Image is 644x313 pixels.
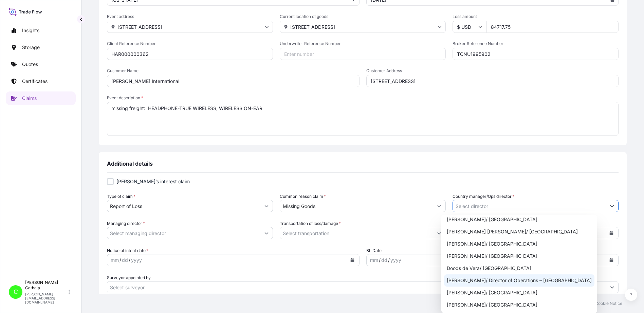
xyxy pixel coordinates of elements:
div: [PERSON_NAME]/ [GEOGRAPHIC_DATA] [444,213,594,226]
div: month, [369,256,379,264]
input: Select director [453,200,606,212]
button: Calendar [606,228,617,238]
input: Select type [107,200,260,212]
input: Enter number [453,48,619,60]
label: Country manager/Ops director [453,193,514,200]
label: Managing director [107,220,145,227]
p: Storage [22,44,40,51]
span: Customer Name [107,68,360,74]
div: day, [381,256,388,264]
span: Current location of goods [280,14,446,19]
p: Cookie Notice [595,301,622,306]
div: day, [121,256,129,264]
button: Show suggestions [606,281,618,293]
span: Broker Reference Number [453,41,619,46]
div: year, [390,256,402,264]
span: [PERSON_NAME]’s interest claim [116,178,190,185]
span: Loss amount [453,14,619,19]
label: Common reason claim [280,193,326,200]
label: Transportation of loss/damage [280,220,341,227]
button: Calendar [347,255,358,266]
input: Enter number [280,48,446,60]
input: Where did it happen? [107,21,273,33]
input: Enter customer address [366,75,619,87]
div: month, [110,256,119,264]
label: Type of claim [107,193,135,200]
p: Insights [22,27,39,34]
p: [PERSON_NAME][EMAIL_ADDRESS][DOMAIN_NAME] [25,292,67,304]
button: Show suggestions [606,200,618,212]
div: year, [130,256,143,264]
label: Surveyor appointed by [107,274,151,281]
span: BL Date [366,247,382,254]
span: Additional details [107,160,153,167]
button: Calendar [606,255,617,266]
p: [PERSON_NAME] Cathala [25,280,67,291]
span: Event description [107,95,619,101]
input: Enter customer name [107,75,360,87]
input: Select transportation [280,227,433,239]
button: Show suggestions [260,200,273,212]
input: Where are the goods currently? [280,21,446,33]
span: Notice of intent date [107,247,148,254]
button: Show suggestions [433,227,445,239]
div: [PERSON_NAME] [PERSON_NAME]/ [GEOGRAPHIC_DATA] [444,226,594,238]
input: Select surveyor [107,281,606,293]
span: Client Reference Number [107,41,273,46]
p: Certificates [22,78,48,85]
div: Doods de Vera/ [GEOGRAPHIC_DATA] [444,262,594,274]
div: [PERSON_NAME]/ [GEOGRAPHIC_DATA] [444,287,594,299]
div: [PERSON_NAME]/ [GEOGRAPHIC_DATA] [444,238,594,250]
input: Enter number [107,48,273,60]
button: Show suggestions [260,227,273,239]
p: Claims [22,95,37,102]
div: / [379,256,381,264]
input: Select reason [280,200,433,212]
textarea: missing freight: HEADPHONE-TRUE WIRELESS, WIRELESS ON-EAR [107,102,619,136]
div: [PERSON_NAME]/ [GEOGRAPHIC_DATA] [444,250,594,262]
button: Show suggestions [433,200,445,212]
p: Quotes [22,61,38,68]
span: Event address [107,14,273,19]
div: [PERSON_NAME]/ Director of Operations – [GEOGRAPHIC_DATA] [444,274,594,287]
div: / [388,256,390,264]
input: Select managing director [107,227,260,239]
div: / [129,256,130,264]
span: C [14,289,18,295]
div: / [119,256,121,264]
span: Customer Address [366,68,619,74]
div: [PERSON_NAME]/ [GEOGRAPHIC_DATA] [444,299,594,311]
span: Underwriter Reference Number [280,41,446,46]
